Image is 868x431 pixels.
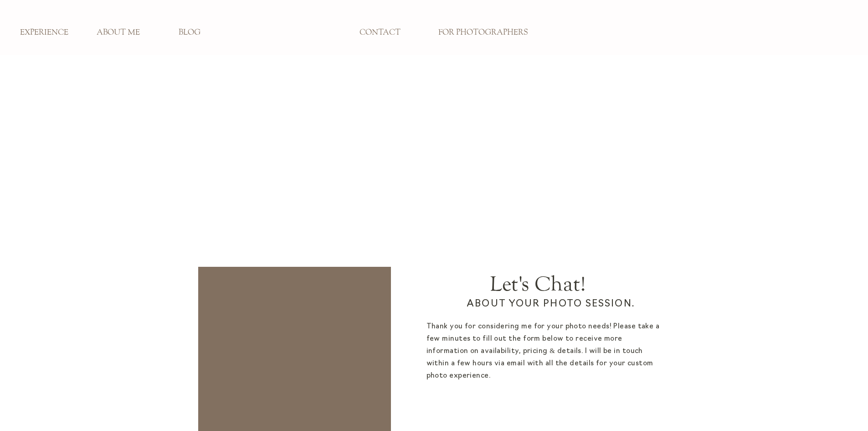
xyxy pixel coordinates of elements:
a: FOR PHOTOGRAPHERS [431,28,534,38]
a: CONTACT [350,28,410,38]
a: BLOG [159,28,220,38]
h2: Let's Chat! [406,273,670,293]
a: EXPERIENCE [14,28,74,38]
p: About your photo session. [445,297,657,318]
a: ABOUT ME [88,28,148,38]
p: Thank you for considering me for your photo needs! Please take a few minutes to fill out the form... [426,321,663,384]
